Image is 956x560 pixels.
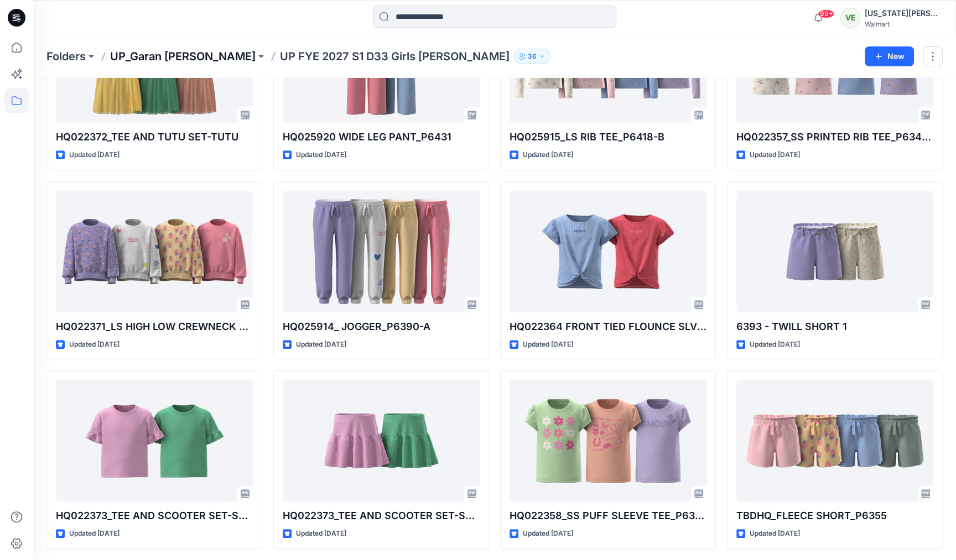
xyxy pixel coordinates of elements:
p: HQ025920 WIDE LEG PANT_P6431 [283,129,480,145]
p: Updated [DATE] [750,339,800,350]
p: Updated [DATE] [69,149,119,161]
p: Updated [DATE] [523,339,573,350]
div: [US_STATE][PERSON_NAME] [865,7,942,20]
p: Updated [DATE] [296,339,346,350]
div: Walmart [865,20,942,28]
p: Updated [DATE] [750,149,800,161]
p: HQ022357_SS PRINTED RIB TEE_P6347-B [736,129,933,145]
p: HQ022364 FRONT TIED FLOUNCE SLV TEE [510,319,706,334]
span: 99+ [818,9,834,18]
p: Updated [DATE] [750,528,800,540]
a: HQ022358_SS PUFF SLEEVE TEE_P6345 [510,380,706,501]
p: Updated [DATE] [296,149,346,161]
button: 36 [514,49,550,64]
p: Updated [DATE] [69,528,119,540]
p: UP FYE 2027 S1 D33 Girls [PERSON_NAME] [280,49,510,64]
a: HQ022364 FRONT TIED FLOUNCE SLV TEE [510,191,706,312]
a: HQ022371_LS HIGH LOW CREWNECK SWEATSHIRT_P6440-A [56,191,253,312]
p: TBDHQ_FLEECE SHORT_P6355 [736,508,933,524]
div: VE [840,8,860,28]
p: 36 [528,50,537,62]
p: HQ025915_LS RIB TEE_P6418-B [510,129,706,145]
p: HQ022358_SS PUFF SLEEVE TEE_P6345 [510,508,706,524]
a: HQ022373_TEE AND SCOOTER SET-SCOOTER [283,380,480,501]
p: Updated [DATE] [69,339,119,350]
a: UP_Garan [PERSON_NAME] [110,49,256,64]
a: HQ022373_TEE AND SCOOTER SET-SCOOTER [56,380,253,501]
button: New [865,46,914,66]
a: 6393 - TWILL SHORT 1 [736,191,933,312]
a: Folders [46,49,86,64]
a: HQ025914_ JOGGER_P6390-A [283,191,480,312]
p: HQ022372_TEE AND TUTU SET-TUTU [56,129,253,145]
p: Updated [DATE] [296,528,346,540]
p: Updated [DATE] [523,149,573,161]
p: HQ022373_TEE AND SCOOTER SET-SCOOTER [283,508,480,524]
p: HQ022373_TEE AND SCOOTER SET-SCOOTER [56,508,253,524]
p: 6393 - TWILL SHORT 1 [736,319,933,334]
p: HQ022371_LS HIGH LOW CREWNECK SWEATSHIRT_P6440-A [56,319,253,334]
p: Updated [DATE] [523,528,573,540]
p: HQ025914_ JOGGER_P6390-A [283,319,480,334]
a: TBDHQ_FLEECE SHORT_P6355 [736,380,933,501]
